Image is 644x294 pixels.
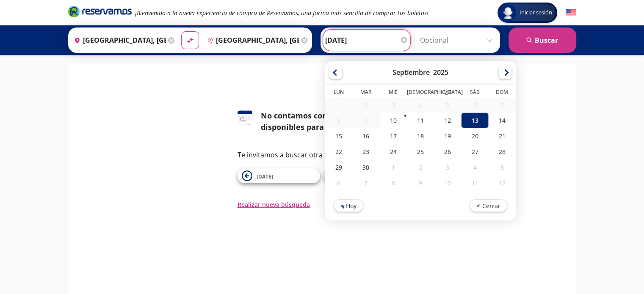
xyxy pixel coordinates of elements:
button: [DATE] [324,168,407,183]
input: Buscar Origen [71,30,166,51]
div: 18-Sep-25 [406,128,434,144]
div: 09-Oct-25 [406,175,434,191]
div: 13-Sep-25 [461,113,488,128]
div: 28-Sep-25 [488,144,515,159]
div: 05-Sep-25 [434,98,461,113]
div: 06-Sep-25 [461,98,488,113]
div: 04-Oct-25 [461,159,488,175]
div: 20-Sep-25 [461,128,488,144]
div: 25-Sep-25 [406,144,434,159]
button: Buscar [509,27,576,53]
div: 27-Sep-25 [461,144,488,159]
div: Septiembre [392,68,430,77]
div: 23-Sep-25 [352,144,379,159]
div: 08-Oct-25 [379,175,406,191]
div: 26-Sep-25 [434,144,461,159]
i: Brand Logo [68,5,132,18]
button: English [566,8,576,18]
button: Cerrar [469,199,507,212]
div: 06-Oct-25 [325,175,352,191]
div: 16-Sep-25 [352,128,379,144]
div: 07-Oct-25 [352,175,379,191]
div: 02-Sep-25 [352,98,379,113]
span: [DATE] [257,173,273,180]
div: 01-Sep-25 [325,98,352,113]
span: Iniciar sesión [516,8,556,17]
div: 03-Oct-25 [434,159,461,175]
div: 12-Sep-25 [434,113,461,128]
input: Buscar Destino [204,30,299,51]
th: Domingo [488,88,515,98]
div: 10-Oct-25 [434,175,461,191]
th: Martes [352,88,379,98]
button: Hoy [334,199,363,212]
th: Miércoles [379,88,406,98]
div: 03-Sep-25 [379,98,406,113]
div: 12-Oct-25 [488,175,515,191]
div: No contamos con horarios disponibles para esta fecha [261,110,407,133]
div: 05-Oct-25 [488,159,515,175]
div: 01-Oct-25 [379,159,406,175]
div: 29-Sep-25 [325,159,352,175]
div: 21-Sep-25 [488,128,515,144]
button: [DATE] [238,168,320,183]
div: 19-Sep-25 [434,128,461,144]
th: Sábado [461,88,488,98]
div: 07-Sep-25 [488,98,515,113]
em: ¡Bienvenido a la nueva experiencia de compra de Reservamos, una forma más sencilla de comprar tus... [135,9,428,17]
p: Te invitamos a buscar otra fecha o ruta [238,150,407,160]
div: 30-Sep-25 [352,159,379,175]
div: 24-Sep-25 [379,144,406,159]
div: 2025 [433,68,448,77]
th: Viernes [434,88,461,98]
div: 04-Sep-25 [406,98,434,113]
div: 14-Sep-25 [488,113,515,128]
input: Opcional [420,30,496,51]
div: 15-Sep-25 [325,128,352,144]
div: 10-Sep-25 [379,113,406,128]
div: 11-Sep-25 [406,113,434,128]
th: Lunes [325,88,352,98]
div: 17-Sep-25 [379,128,406,144]
div: 09-Sep-25 [352,113,379,128]
div: 22-Sep-25 [325,144,352,159]
input: Elegir Fecha [325,30,408,51]
th: Jueves [406,88,434,98]
div: 08-Sep-25 [325,113,352,128]
a: Brand Logo [68,5,132,20]
div: 02-Oct-25 [406,159,434,175]
button: Realizar nueva búsqueda [238,200,310,209]
div: 11-Oct-25 [461,175,488,191]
